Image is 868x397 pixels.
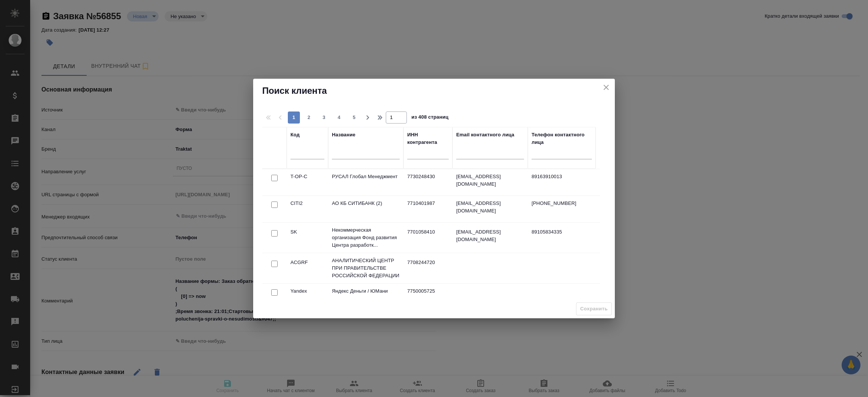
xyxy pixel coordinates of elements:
span: из 408 страниц [411,113,448,124]
div: Код [290,131,300,139]
p: 89163910013 [532,173,592,180]
div: ИНН контрагента [407,131,449,146]
p: [PHONE_NUMBER] [532,200,592,207]
div: Телефон контактного лица [532,131,592,146]
button: 3 [318,111,330,124]
p: [EMAIL_ADDRESS][DOMAIN_NAME] [456,200,524,215]
button: close [601,82,612,93]
td: T-OP-C [287,169,328,195]
p: Яндекс Деньги / ЮМани [332,287,400,295]
p: [EMAIL_ADDRESS][DOMAIN_NAME] [456,173,524,188]
span: Выберите клиента [576,302,612,316]
td: 7710401987 [403,196,452,222]
span: 4 [333,114,345,121]
td: 7701058410 [403,224,452,251]
p: [EMAIL_ADDRESS][DOMAIN_NAME] [456,228,524,243]
button: 5 [348,111,360,124]
span: 5 [348,114,360,121]
p: АНАЛИТИЧЕСКИЙ ЦЕНТР ПРИ ПРАВИТЕЛЬСТВЕ РОССИЙСКОЙ ФЕДЕРАЦИИ [332,257,400,279]
span: 3 [318,114,330,121]
div: Email контактного лица [456,131,514,139]
td: SK [287,224,328,251]
h2: Поиск клиента [262,85,606,97]
span: 2 [303,114,315,121]
td: 7730248430 [403,169,452,195]
button: 2 [303,111,315,124]
td: CITI2 [287,196,328,222]
p: АО КБ СИТИБАНК (2) [332,200,400,207]
td: 7750005725 [403,284,452,310]
button: 4 [333,111,345,124]
div: Название [332,131,355,139]
p: РУСАЛ Глобал Менеджмент [332,173,400,180]
p: 89105834335 [532,228,592,236]
td: ACGRF [287,255,328,281]
p: Некоммерческая организация Фонд развития Центра разработк... [332,226,400,249]
td: Yandex [287,284,328,310]
td: 7708244720 [403,255,452,281]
